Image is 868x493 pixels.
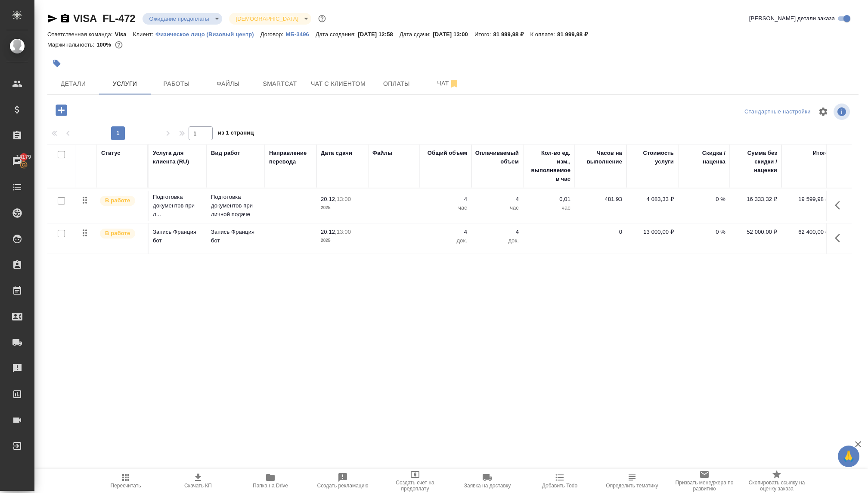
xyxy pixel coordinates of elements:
[527,204,570,212] p: час
[631,228,674,236] p: 13 000,00 ₽
[830,228,850,248] button: Показать кнопки
[813,149,829,157] div: Итого
[321,236,364,245] p: 2025
[379,469,451,493] button: Создать счет на предоплату
[218,128,254,140] span: из 1 страниц
[153,228,202,245] p: Запись Франция бот
[682,149,725,166] div: Скидка / наценка
[786,228,829,236] p: 62 400,00 ₽
[734,149,777,175] div: Сумма без скидки / наценки
[749,14,835,23] span: [PERSON_NAME] детали заказа
[476,195,519,204] p: 4
[631,195,674,204] p: 4 083,33 ₽
[2,151,32,172] a: 14179
[229,13,311,25] div: Ожидание предоплаты
[606,483,658,489] span: Определить тематику
[269,149,312,166] div: Направление перевода
[682,195,725,204] p: 0 %
[153,193,202,219] p: Подготовка документов при л...
[813,101,834,122] span: Настроить таблицу
[104,79,146,89] span: Услуги
[162,469,234,493] button: Скачать КП
[105,196,130,205] p: В работе
[233,15,301,22] button: [DEMOGRAPHIC_DATA]
[424,236,467,245] p: док.
[147,15,212,22] button: Ожидание предоплаты
[596,469,668,493] button: Определить тематику
[530,31,557,38] p: К оплате:
[101,149,121,157] div: Статус
[557,31,594,38] p: 81 999,98 ₽
[476,236,519,245] p: док.
[321,196,337,202] p: 20.12,
[50,101,73,119] button: Добавить услугу
[337,196,351,202] p: 13:00
[285,30,315,38] a: МБ-3496
[575,191,626,221] td: 481.93
[47,41,96,48] p: Маржинальность:
[476,228,519,236] p: 4
[376,79,417,89] span: Оплаты
[53,79,94,89] span: Детали
[317,483,369,489] span: Создать рекламацию
[259,79,301,89] span: Smartcat
[424,228,467,236] p: 4
[475,149,519,166] div: Оплачиваемый объем
[527,195,570,204] p: 0,01
[113,39,124,50] button: 0.00 RUB;
[321,204,364,212] p: 2025
[742,105,813,119] div: split button
[451,469,524,493] button: Заявка на доставку
[208,79,249,89] span: Файлы
[96,41,113,48] p: 100%
[474,31,493,38] p: Итого:
[741,469,813,493] button: Скопировать ссылку на оценку заказа
[527,149,570,183] div: Кол-во ед. изм., выполняемое в час
[253,483,288,489] span: Папка на Drive
[156,79,197,89] span: Работы
[155,30,260,38] a: Физическое лицо (Визовый центр)
[316,31,358,38] p: Дата создания:
[73,13,136,24] a: VISA_FL-472
[155,31,260,38] p: Физическое лицо (Визовый центр)
[234,469,307,493] button: Папка на Drive
[311,79,366,89] span: Чат с клиентом
[786,195,829,204] p: 19 599,98 ₽
[11,153,36,161] span: 14179
[734,195,777,204] p: 16 333,32 ₽
[476,204,519,212] p: час
[211,193,260,219] p: Подготовка документов при личной подаче
[579,149,622,166] div: Часов на выполнение
[673,480,735,492] span: Призвать менеджера по развитию
[631,149,674,166] div: Стоимость услуги
[841,447,856,465] span: 🙏
[211,149,240,157] div: Вид работ
[321,229,337,235] p: 20.12,
[493,31,530,38] p: 81 999,98 ₽
[746,480,808,492] span: Скопировать ссылку на оценку заказа
[542,483,577,489] span: Добавить Todo
[400,31,433,38] p: Дата сдачи:
[285,31,315,38] p: МБ-3496
[575,223,626,254] td: 0
[60,13,70,24] button: Скопировать ссылку
[428,149,467,157] div: Общий объем
[433,31,474,38] p: [DATE] 13:00
[372,149,392,157] div: Файлы
[358,31,400,38] p: [DATE] 12:58
[184,483,212,489] span: Скачать КП
[464,483,511,489] span: Заявка на доставку
[47,54,66,73] button: Добавить тэг
[834,104,852,120] span: Посмотреть информацию
[260,31,286,38] p: Договор:
[838,446,859,467] button: 🙏
[47,13,58,24] button: Скопировать ссылку для ЯМессенджера
[668,469,741,493] button: Призвать менеджера по развитию
[424,204,467,212] p: час
[47,31,115,38] p: Ответственная команда:
[143,13,222,25] div: Ожидание предоплаты
[115,31,133,38] p: Visa
[424,195,467,204] p: 4
[105,229,130,238] p: В работе
[384,480,446,492] span: Создать счет на предоплату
